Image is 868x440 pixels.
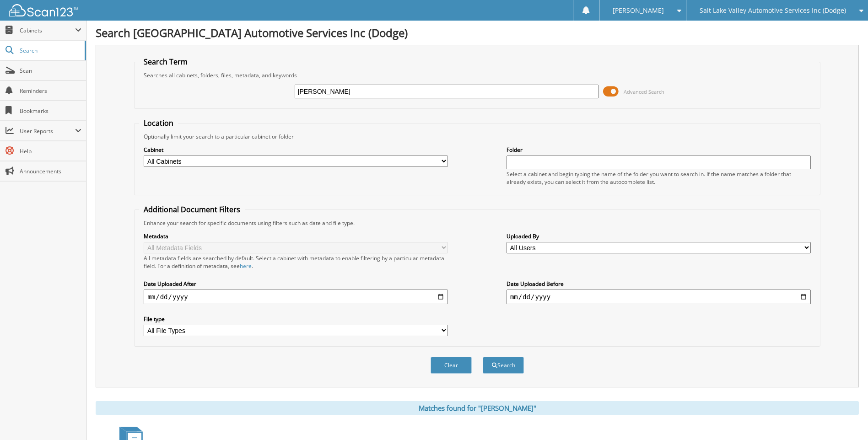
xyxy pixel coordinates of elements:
[240,262,252,270] a: here
[139,204,245,215] legend: Additional Document Filters
[144,280,448,288] label: Date Uploaded After
[507,232,811,240] label: Uploaded By
[144,254,448,270] div: All metadata fields are searched by default. Select a cabinet with metadata to enable filtering b...
[144,232,448,240] label: Metadata
[20,67,81,75] span: Scan
[139,118,178,128] legend: Location
[613,8,664,13] span: [PERSON_NAME]
[700,8,846,13] span: Salt Lake Valley Automotive Services Inc (Dodge)
[624,88,664,95] span: Advanced Search
[144,315,448,323] label: File type
[20,47,80,54] span: Search
[96,25,859,40] h1: Search [GEOGRAPHIC_DATA] Automotive Services Inc (Dodge)
[20,87,81,95] span: Reminders
[20,107,81,115] span: Bookmarks
[139,71,815,79] div: Searches all cabinets, folders, files, metadata, and keywords
[144,290,448,304] input: start
[431,357,472,374] button: Clear
[507,290,811,304] input: end
[9,4,78,16] img: scan123-logo-white.svg
[139,219,815,227] div: Enhance your search for specific documents using filters such as date and file type.
[507,170,811,186] div: Select a cabinet and begin typing the name of the folder you want to search in. If the name match...
[96,401,859,415] div: Matches found for "[PERSON_NAME]"
[483,357,524,374] button: Search
[20,127,75,135] span: User Reports
[507,280,811,288] label: Date Uploaded Before
[20,147,81,155] span: Help
[20,167,81,175] span: Announcements
[20,27,75,34] span: Cabinets
[139,133,815,140] div: Optionally limit your search to a particular cabinet or folder
[139,57,192,67] legend: Search Term
[144,146,448,154] label: Cabinet
[507,146,811,154] label: Folder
